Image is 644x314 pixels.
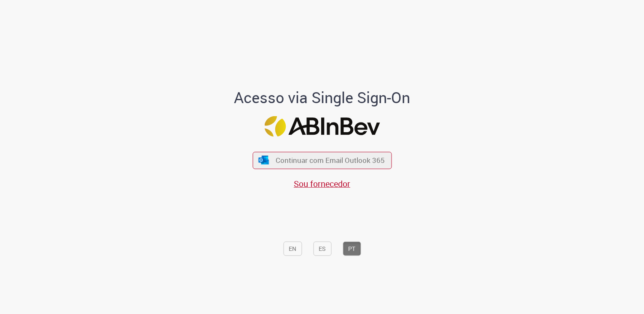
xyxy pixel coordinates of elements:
[343,241,361,255] button: PT
[276,155,385,165] span: Continuar com Email Outlook 365
[264,116,380,136] img: Logo ABInBev
[283,241,302,255] button: EN
[294,178,350,189] a: Sou fornecedor
[252,152,392,169] button: ícone Azure/Microsoft 360 Continuar com Email Outlook 365
[205,89,439,106] h1: Acesso via Single Sign-On
[258,156,270,165] img: ícone Azure/Microsoft 360
[313,241,331,255] button: ES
